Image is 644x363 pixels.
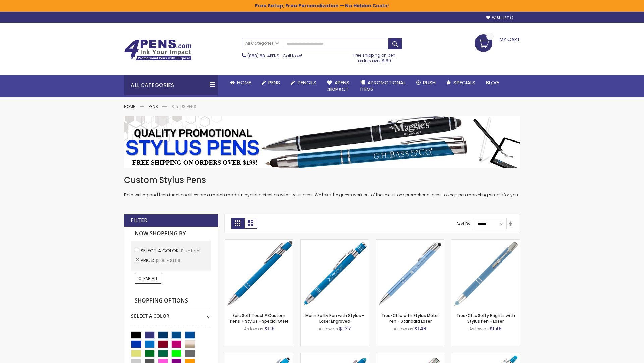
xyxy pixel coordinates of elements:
span: As low as [469,326,489,332]
span: 4Pens 4impact [327,79,350,93]
strong: Filter [131,217,147,224]
a: Home [225,75,256,90]
strong: Grid [231,218,244,229]
span: Blue Light [181,248,201,254]
span: As low as [394,326,413,332]
strong: Shopping Options [131,294,211,308]
a: 4Pens4impact [322,75,355,97]
span: All Categories [245,41,279,46]
span: Rush [423,79,436,86]
div: Both writing and tech functionalities are a match made in hybrid perfection with stylus pens. We ... [124,175,520,198]
span: As low as [244,326,263,332]
img: Marin Softy Pen with Stylus - Laser Engraved-Blue - Light [301,240,369,308]
span: 4PROMOTIONAL ITEMS [360,79,406,93]
a: Tres-Chic Touch Pen - Standard Laser-Blue - Light [376,353,444,359]
a: Tres-Chic with Stylus Metal Pen - Standard Laser-Blue - Light [376,239,444,245]
img: Tres-Chic with Stylus Metal Pen - Standard Laser-Blue - Light [376,240,444,308]
span: $1.46 [490,325,502,332]
img: Stylus Pens [124,116,520,168]
span: Price [141,257,155,264]
span: Clear All [138,276,158,281]
span: Pencils [298,79,316,86]
a: Clear All [135,274,161,283]
a: 4P-MS8B-Blue - Light [225,239,293,245]
span: $1.19 [264,325,275,332]
strong: Now Shopping by [131,227,211,241]
a: Specials [441,75,481,90]
a: Blog [481,75,504,90]
img: 4P-MS8B-Blue - Light [225,240,293,308]
a: Pens [149,104,158,109]
a: Pens [256,75,285,90]
a: Tres-Chic Softy Brights with Stylus Pen - Laser [456,313,515,324]
img: Tres-Chic Softy Brights with Stylus Pen - Laser-Blue - Light [451,240,520,308]
h1: Custom Stylus Pens [124,175,520,186]
a: Wishlist [486,15,513,21]
div: All Categories [124,75,218,95]
span: Select A Color [141,247,181,254]
a: 4PROMOTIONALITEMS [355,75,411,97]
span: Home [237,79,251,86]
span: $1.00 - $1.99 [155,258,180,264]
a: Pencils [285,75,322,90]
a: Ellipse Softy Brights with Stylus Pen - Laser-Blue - Light [301,353,369,359]
a: Home [124,104,135,109]
a: Tres-Chic Softy Brights with Stylus Pen - Laser-Blue - Light [451,239,520,245]
a: Marin Softy Pen with Stylus - Laser Engraved-Blue - Light [301,239,369,245]
a: Tres-Chic with Stylus Metal Pen - Standard Laser [381,313,439,324]
label: Sort By [456,221,470,227]
span: - Call Now! [247,53,302,59]
a: Epic Soft Touch® Custom Pens + Stylus - Special Offer [230,313,288,324]
span: Blog [486,79,499,86]
a: Ellipse Stylus Pen - Standard Laser-Blue - Light [225,353,293,359]
strong: Stylus Pens [171,104,196,109]
span: Pens [268,79,280,86]
div: Select A Color [131,308,211,319]
a: Rush [411,75,441,90]
span: As low as [319,326,338,332]
span: $1.48 [414,325,426,332]
img: 4Pens Custom Pens and Promotional Products [124,39,191,61]
div: Free shipping on pen orders over $199 [346,50,403,64]
a: (888) 88-4PENS [247,53,279,59]
span: $1.37 [339,325,351,332]
a: All Categories [242,38,282,49]
a: Marin Softy Pen with Stylus - Laser Engraved [305,313,364,324]
a: Phoenix Softy Brights with Stylus Pen - Laser-Blue - Light [451,353,520,359]
span: Specials [453,79,475,86]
